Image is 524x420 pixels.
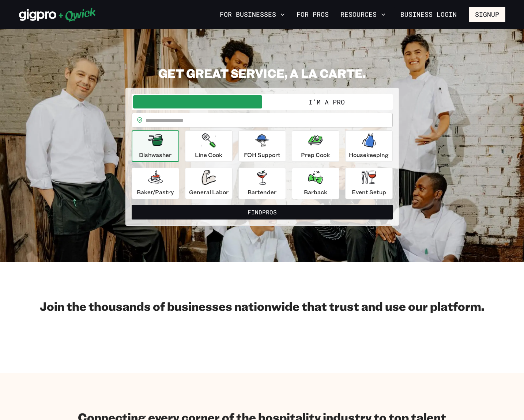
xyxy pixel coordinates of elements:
p: Line Cook [195,150,222,159]
p: Baker/Pastry [137,188,174,196]
button: Barback [292,168,339,199]
button: I'm a Pro [262,95,391,108]
button: Housekeeping [345,130,393,162]
button: For Businesses [217,8,288,21]
button: Signup [469,7,505,22]
p: Prep Cook [301,150,330,159]
h2: GET GREAT SERVICE, A LA CARTE. [125,66,399,80]
button: I'm a Business [133,95,262,108]
p: FOH Support [244,150,280,159]
button: Resources [338,8,388,21]
p: Dishwasher [139,150,171,159]
a: For Pros [294,8,332,21]
p: Bartender [248,188,276,196]
a: Business Login [394,7,463,22]
button: FindPros [132,205,393,219]
button: Prep Cook [292,130,339,162]
button: Bartender [238,168,286,199]
button: FOH Support [238,130,286,162]
p: General Labor [189,188,229,196]
p: Housekeeping [349,150,389,159]
button: Baker/Pastry [132,168,179,199]
p: Barback [304,188,327,196]
p: Event Setup [352,188,386,196]
h2: Join the thousands of businesses nationwide that trust and use our platform. [19,299,505,313]
button: General Labor [185,168,233,199]
button: Event Setup [345,168,393,199]
button: Line Cook [185,130,233,162]
button: Dishwasher [132,130,179,162]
